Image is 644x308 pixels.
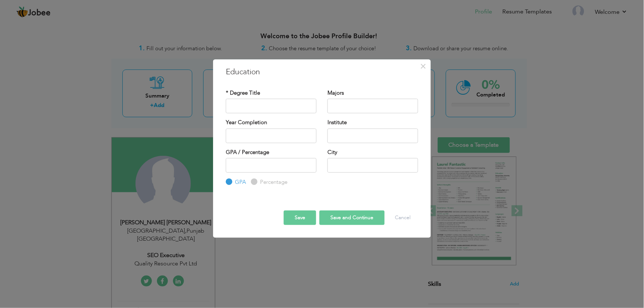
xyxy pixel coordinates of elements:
label: Majors [327,89,344,97]
label: City [327,149,337,156]
label: Institute [327,119,347,126]
button: Save and Continue [319,210,385,225]
button: Save [284,210,316,225]
button: Close [417,60,429,72]
label: GPA / Percentage [226,149,269,156]
label: * Degree Title [226,89,260,97]
h3: Education [226,67,418,78]
label: Year Completion [226,119,267,126]
label: GPA [233,178,246,186]
button: Cancel [388,210,418,225]
span: × [420,60,427,73]
label: Percentage [258,178,287,186]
